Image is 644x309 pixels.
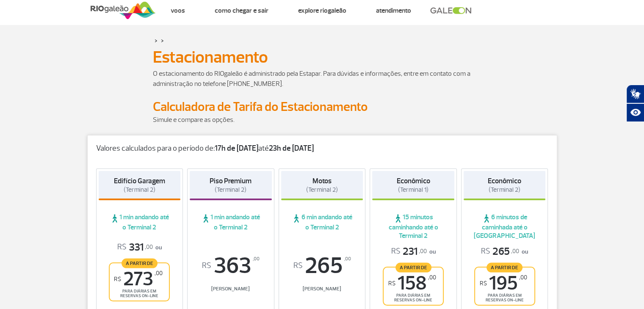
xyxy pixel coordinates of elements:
sup: R$ [480,280,487,287]
a: Explore RIOgaleão [298,6,346,15]
a: Como chegar e sair [215,6,268,15]
sup: R$ [202,261,211,270]
sup: R$ [388,280,395,287]
span: 331 [117,241,153,254]
span: 15 minutos caminhando até o Terminal 2 [372,213,454,240]
h1: Estacionamento [153,50,492,64]
a: Voos [171,6,185,15]
sup: R$ [293,261,302,270]
span: [PERSON_NAME] [190,286,272,292]
strong: Motos [312,177,332,185]
span: 6 min andando até o Terminal 2 [281,213,363,232]
a: Atendimento [376,6,411,15]
span: 158 [388,274,436,293]
sup: ,00 [519,274,527,281]
span: para diárias em reservas on-line [391,293,436,303]
span: (Terminal 2) [489,186,520,194]
sup: R$ [114,276,121,283]
span: 363 [190,254,272,277]
strong: 23h de [DATE] [269,143,314,153]
span: 265 [481,245,519,258]
strong: Piso Premium [210,177,252,185]
span: 231 [391,245,427,258]
a: > [161,36,164,45]
span: [PERSON_NAME] [281,286,363,292]
a: > [155,36,158,45]
div: Plugin de acessibilidade da Hand Talk. [626,85,644,122]
strong: Econômico [397,177,430,185]
sup: ,00 [253,254,260,264]
span: 1 min andando até o Terminal 2 [99,213,181,232]
p: ou [481,245,528,258]
strong: Econômico [488,177,521,185]
span: A partir de [395,262,431,272]
h2: Calculadora de Tarifa do Estacionamento [153,99,492,115]
span: para diárias em reservas on-line [117,289,162,298]
span: 265 [281,254,363,277]
span: 1 min andando até o Terminal 2 [190,213,272,232]
span: para diárias em reservas on-line [482,293,527,303]
strong: 17h de [DATE] [215,143,258,153]
button: Abrir tradutor de língua de sinais. [626,85,644,103]
span: (Terminal 2) [215,186,246,194]
span: A partir de [122,258,158,268]
span: A partir de [486,262,522,272]
button: Abrir recursos assistivos. [626,103,644,122]
p: Simule e compare as opções. [153,115,492,125]
p: ou [117,241,162,254]
sup: ,00 [155,270,163,277]
p: O estacionamento do RIOgaleão é administrado pela Estapar. Para dúvidas e informações, entre em c... [153,69,492,89]
span: (Terminal 2) [306,186,338,194]
span: (Terminal 1) [398,186,428,194]
sup: ,00 [344,254,351,264]
span: 195 [480,274,527,293]
p: ou [391,245,436,258]
strong: Edifício Garagem [114,177,165,185]
span: (Terminal 2) [124,186,155,194]
span: 273 [114,270,163,289]
p: Valores calculados para o período de: até [96,144,548,153]
span: 6 minutos de caminhada até o [GEOGRAPHIC_DATA] [464,213,546,240]
sup: ,00 [428,274,436,281]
